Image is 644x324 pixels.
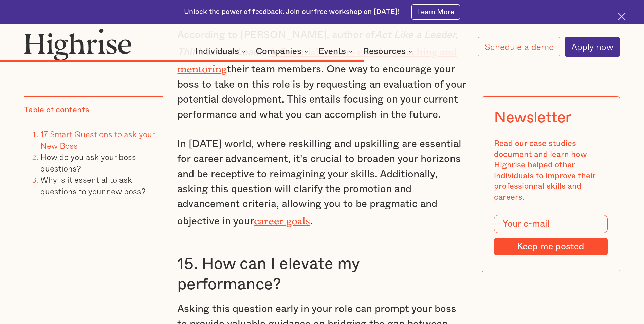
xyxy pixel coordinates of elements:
a: How do you ask your boss questions? [40,150,136,175]
div: Individuals [195,47,239,55]
div: Unlock the power of feedback. Join our free workshop on [DATE]! [184,7,399,17]
h3: 15. How can I elevate my performance? [177,254,466,294]
img: Cross icon [618,13,626,20]
div: Newsletter [494,109,571,127]
input: Your e-mail [494,215,607,233]
a: 17 Smart Questions to ask your New Boss [40,128,155,152]
a: Learn More [411,4,460,20]
div: Individuals [195,47,248,55]
a: career goals [254,215,310,222]
a: Apply now [565,37,620,57]
div: Events [318,47,346,55]
div: Companies [256,47,301,55]
img: Highrise logo [24,28,132,61]
div: Read our case studies document and learn how Highrise helped other individuals to improve their p... [494,139,607,203]
a: Schedule a demo [478,37,560,56]
div: Resources [363,47,415,55]
input: Keep me posted [494,238,607,255]
div: Companies [256,47,310,55]
p: In [DATE] world, where reskilling and upskilling are essential for career advancement, it's cruci... [177,137,466,229]
form: Modal Form [494,215,607,255]
div: Resources [363,47,406,55]
a: Why is it essential to ask questions to your new boss? [40,173,146,197]
p: According to [PERSON_NAME], author of , their team members. One way to encourage your boss to tak... [177,28,466,122]
div: Events [318,47,355,55]
div: Table of contents [24,105,89,116]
